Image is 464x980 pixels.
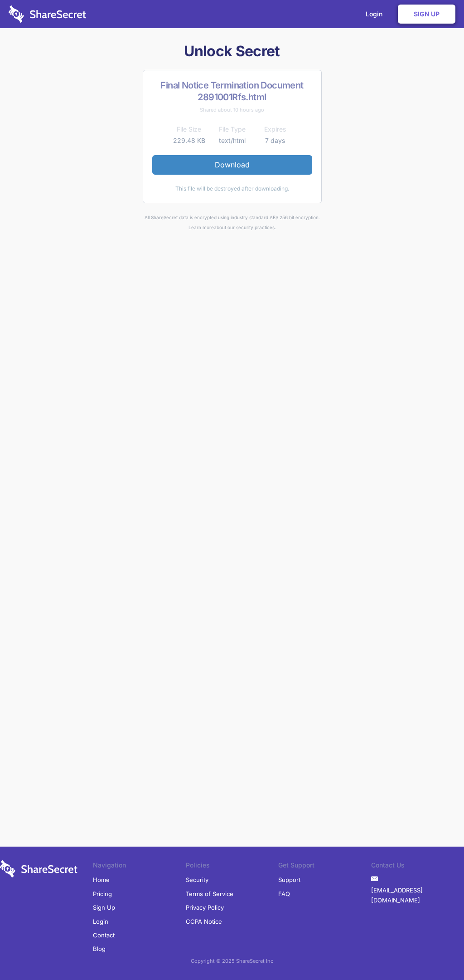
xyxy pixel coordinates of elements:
[371,883,464,907] a: [EMAIL_ADDRESS][DOMAIN_NAME]
[278,860,371,873] li: Get Support
[9,5,86,23] img: logo-wordmark-white-trans-d4663122ce5f474addd5e946df7df03e33cb6a1c49d2221995e7729f52c070b2.svg
[254,124,297,135] th: Expires
[254,135,297,146] td: 7 days
[186,901,224,914] a: Privacy Policy
[93,928,115,942] a: Contact
[398,5,455,24] a: Sign Up
[93,915,108,928] a: Login
[211,124,254,135] th: File Type
[186,860,279,873] li: Policies
[278,887,290,901] a: FAQ
[152,105,312,115] div: Shared about 10 hours ago
[168,124,211,135] th: File Size
[152,79,312,103] h2: Final Notice Termination Document 2891001Rfs.html
[152,184,312,194] div: This file will be destroyed after downloading.
[188,225,214,230] a: Learn more
[152,155,312,174] a: Download
[168,135,211,146] td: 229.48 KB
[93,873,110,887] a: Home
[93,901,115,914] a: Sign Up
[186,915,222,928] a: CCPA Notice
[186,887,233,901] a: Terms of Service
[278,873,300,887] a: Support
[93,860,186,873] li: Navigation
[93,887,112,901] a: Pricing
[211,135,254,146] td: text/html
[371,860,464,873] li: Contact Us
[93,942,106,955] a: Blog
[186,873,208,887] a: Security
